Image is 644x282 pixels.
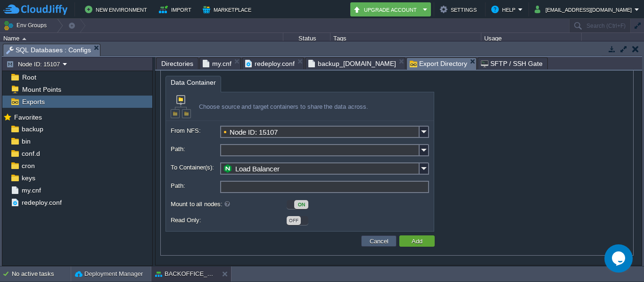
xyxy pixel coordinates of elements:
div: OFF [287,216,301,225]
a: conf.d [20,149,41,158]
button: [EMAIL_ADDRESS][DOMAIN_NAME] [535,4,635,15]
div: Status [284,33,330,44]
button: Help [491,4,518,15]
span: redeploy.conf [245,58,295,69]
img: CloudJiffy [3,4,67,16]
span: my.cnf [203,58,231,69]
img: AMDAwAAAACH5BAEAAAAALAAAAAABAAEAAAICRAEAOw== [22,38,26,40]
a: cron [20,161,36,170]
a: my.cnf [20,186,42,194]
div: Tags [331,33,481,44]
label: Path: [171,181,219,191]
a: keys [20,174,37,182]
span: Favorites [12,113,43,121]
a: Root [20,73,38,81]
a: Mount Points [20,85,63,94]
iframe: chat widget [604,244,635,273]
a: redeploy.conf [20,198,63,207]
button: Import [159,4,194,15]
button: Node ID: 15107 [6,60,63,68]
button: New Environment [85,4,150,15]
a: Exports [20,97,46,106]
span: Directories [161,58,193,69]
li: /var/lib/jelastic/bin/backup_script.sh [305,57,405,69]
button: Add [409,237,425,245]
span: SFTP / SSH Gate [481,58,543,69]
button: Upgrade Account [353,4,420,15]
span: SQL Databases : Configs [6,44,91,56]
a: Favorites [12,113,43,121]
button: Marketplace [203,4,254,15]
span: Data Container [171,76,216,89]
button: Deployment Manager [75,269,143,279]
div: No active tasks [12,266,71,282]
div: Usage [482,33,581,44]
a: bin [20,137,32,145]
label: Read Only: [171,215,286,225]
label: Path: [171,144,219,154]
button: Cancel [367,237,391,245]
span: Export Directory [410,58,467,70]
li: /etc/my.cnf [199,57,241,69]
a: backup [20,125,45,133]
div: Choose source and target containers to share the data across. [166,92,434,121]
div: Name [1,33,283,44]
label: From NFS: [171,126,219,136]
button: BACKOFFICE_LIVE_APP_BACKEND [155,269,215,279]
button: Settings [440,4,479,15]
li: /etc/jelastic/redeploy.conf [242,57,304,69]
label: To Container(s): [171,162,219,172]
button: Env Groups [3,19,50,32]
div: ON [294,200,308,209]
span: backup_[DOMAIN_NAME] [308,58,396,69]
label: Mount to all nodes: [171,199,286,209]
